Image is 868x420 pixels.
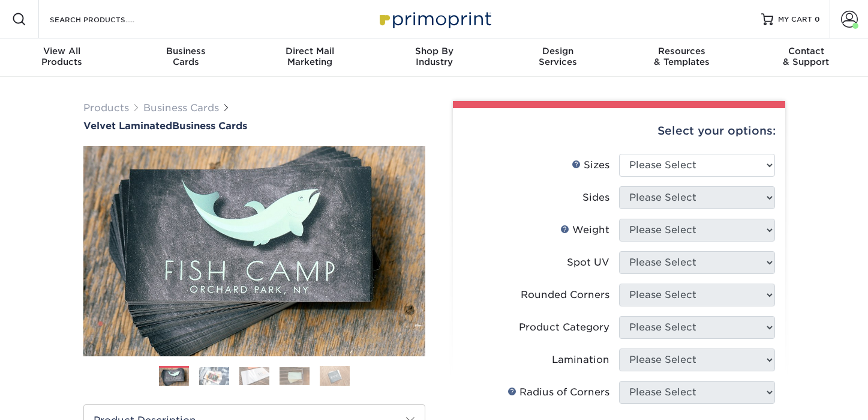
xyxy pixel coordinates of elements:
[372,46,496,56] span: Shop By
[620,46,744,67] div: & Templates
[159,362,189,392] img: Business Cards 01
[552,353,609,367] div: Lamination
[239,367,269,385] img: Business Cards 03
[496,46,620,56] span: Design
[143,102,219,114] a: Business Cards
[320,366,350,386] img: Business Cards 05
[744,38,868,77] a: Contact& Support
[519,320,609,335] div: Product Category
[124,46,248,56] span: Business
[496,46,620,67] div: Services
[507,385,609,400] div: Radius of Corners
[248,38,372,77] a: Direct MailMarketing
[620,46,744,56] span: Resources
[620,38,744,77] a: Resources& Templates
[496,38,620,77] a: DesignServices
[815,15,820,23] span: 0
[582,190,609,205] div: Sides
[83,102,129,114] a: Products
[372,46,496,67] div: Industry
[778,14,812,25] span: MY CART
[280,367,310,385] img: Business Cards 04
[248,46,372,67] div: Marketing
[521,288,609,302] div: Rounded Corners
[560,223,609,237] div: Weight
[372,38,496,77] a: Shop ByIndustry
[49,12,166,26] input: SEARCH PRODUCTS.....
[744,46,868,67] div: & Support
[374,6,494,32] img: Primoprint
[248,46,372,56] span: Direct Mail
[462,108,776,154] div: Select your options:
[83,120,425,132] h1: Business Cards
[124,46,248,67] div: Cards
[199,367,229,385] img: Business Cards 02
[83,120,172,132] span: Velvet Laminated
[744,46,868,56] span: Contact
[567,255,609,270] div: Spot UV
[572,158,609,172] div: Sizes
[83,120,425,132] a: Velvet LaminatedBusiness Cards
[124,38,248,77] a: BusinessCards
